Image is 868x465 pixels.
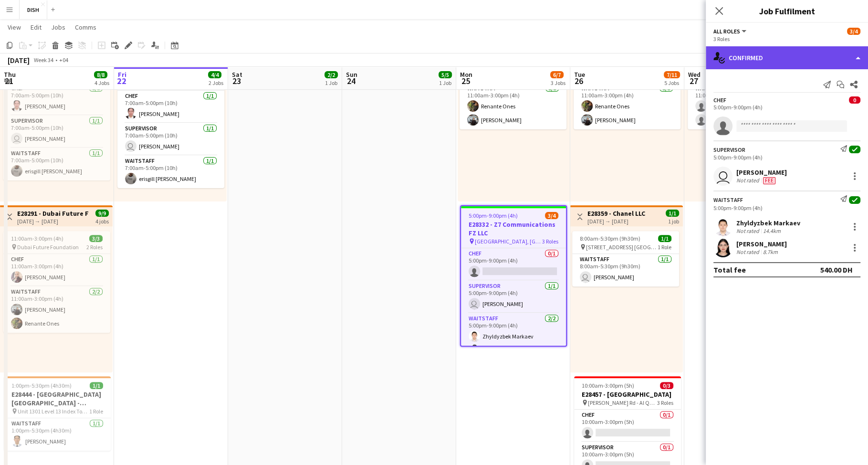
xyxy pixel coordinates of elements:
span: 22 [116,75,126,86]
span: 9/9 [95,210,109,217]
span: Comms [75,23,96,32]
span: 25 [459,75,472,86]
app-job-card: 11:00am-3:00pm (4h)0/2 Zabeel [GEOGRAPHIC_DATA]1 RoleWaitstaff0/211:00am-3:00pm (4h) [688,60,795,129]
app-card-role: Chef0/15:00pm-9:00pm (4h) [461,248,566,281]
span: Sun [346,70,357,79]
div: 5 Jobs [664,79,680,86]
app-card-role: Waitstaff2/25:00pm-9:00pm (4h)Zhyldyzbek Markaev[PERSON_NAME] [461,313,566,359]
h3: E28359 - Chanel LLC [587,209,645,218]
h3: E28457 - [GEOGRAPHIC_DATA] [574,390,681,399]
div: Supervisor [713,146,745,153]
div: Confirmed [706,46,868,69]
span: Mon [460,70,472,79]
span: 6/7 [550,71,564,78]
span: 1/1 [90,382,103,389]
span: Sat [232,70,242,79]
span: Fri [118,70,126,79]
app-job-card: 11:00am-3:00pm (4h)2/2 Zabeel [GEOGRAPHIC_DATA]1 RoleWaitstaff2/211:00am-3:00pm (4h)Renante Ones[... [574,60,680,129]
h3: E28444 - [GEOGRAPHIC_DATA] [GEOGRAPHIC_DATA] - [GEOGRAPHIC_DATA] [GEOGRAPHIC_DATA] [GEOGRAPHIC_DA... [4,390,111,407]
span: Unit 1301 Level 13 Index Tower [18,408,89,415]
span: 2/2 [324,71,338,78]
div: Total fee [713,265,746,275]
app-card-role: Waitstaff2/211:00am-3:00pm (4h)[PERSON_NAME]Renante Ones [3,286,110,333]
div: 11:00am-3:00pm (4h)2/2 Dubai Future Foundation1 RoleWaitstaff2/211:00am-3:00pm (4h)Renante Ones[P... [460,60,566,129]
span: Wed [688,70,701,79]
button: All roles [713,28,748,35]
span: 1/1 [658,235,671,242]
app-card-role: Waitstaff2/211:00am-3:00pm (4h)Renante Ones[PERSON_NAME] [574,83,680,129]
div: [DATE] [8,55,30,65]
div: 5:00pm-9:00pm (4h) [713,104,860,111]
span: 1 Role [658,243,671,251]
span: Edit [31,23,42,32]
span: 10:00am-3:00pm (5h) [582,382,634,389]
span: 24 [345,75,357,86]
app-job-card: In progress7:00am-5:00pm (10h)3/3 HCT [GEOGRAPHIC_DATA]3 RolesChef1/17:00am-5:00pm (10h)[PERSON_N... [117,60,224,188]
app-card-role: Chef0/110:00am-3:00pm (5h) [574,410,681,442]
h3: E28332 - Z7 Communications FZ LLC [461,220,566,237]
span: 3 Roles [542,238,558,245]
div: [PERSON_NAME] [736,168,787,177]
span: 5:00pm-9:00pm (4h) [469,212,518,219]
div: 4 Jobs [94,79,109,86]
div: +04 [59,56,68,63]
span: All roles [713,28,740,35]
h3: Job Fulfilment [706,5,868,17]
app-card-role: Supervisor1/15:00pm-9:00pm (4h) [PERSON_NAME] [461,281,566,313]
span: 11:00am-3:00pm (4h) [11,235,63,242]
span: 1/1 [666,210,679,217]
span: 0 [849,96,860,104]
app-card-role: Waitstaff1/11:00pm-5:30pm (4h30m)[PERSON_NAME] [4,418,111,451]
div: 1 Job [325,79,337,86]
app-card-role: Chef1/17:00am-5:00pm (10h)[PERSON_NAME] [117,91,224,123]
span: 21 [2,75,16,86]
div: 4 jobs [95,217,109,225]
span: Fee [763,177,775,184]
span: [PERSON_NAME] Rd - Al Quoz - Al Quoz 1 [588,399,657,406]
app-card-role: Supervisor1/17:00am-5:00pm (10h) [PERSON_NAME] [117,123,224,156]
span: 7/11 [664,71,680,78]
a: View [4,21,25,33]
div: Not rated [736,177,761,184]
span: 0/3 [660,382,673,389]
span: 3 Roles [657,399,673,406]
div: 5:00pm-9:00pm (4h) [713,204,860,211]
app-card-role: Waitstaff0/211:00am-3:00pm (4h) [688,83,795,129]
div: [DATE] → [DATE] [587,218,645,225]
app-card-role: Supervisor1/17:00am-5:00pm (10h) [PERSON_NAME] [3,116,110,148]
span: [GEOGRAPHIC_DATA], [GEOGRAPHIC_DATA] [475,238,542,245]
div: 11:00am-3:00pm (4h)3/3 Dubai Future Foundation2 RolesChef1/111:00am-3:00pm (4h)[PERSON_NAME]Waits... [3,231,110,333]
div: Crew has different fees then in role [761,177,777,184]
h3: E28291 - Dubai Future Foundation [17,209,88,218]
span: Jobs [51,23,65,32]
app-job-card: 1:00pm-5:30pm (4h30m)1/1E28444 - [GEOGRAPHIC_DATA] [GEOGRAPHIC_DATA] - [GEOGRAPHIC_DATA] [GEOGRAP... [4,376,111,451]
app-card-role: Waitstaff2/211:00am-3:00pm (4h)Renante Ones[PERSON_NAME] [460,83,566,129]
app-job-card: 5:00pm-9:00pm (4h)3/4E28332 - Z7 Communications FZ LLC [GEOGRAPHIC_DATA], [GEOGRAPHIC_DATA]3 Role... [460,205,567,347]
a: Comms [71,21,100,33]
app-card-role: Chef1/17:00am-5:00pm (10h)[PERSON_NAME] [3,83,110,116]
div: 1 job [668,217,679,225]
div: 3 Roles [713,35,860,42]
span: 3/4 [847,28,860,35]
app-card-role: Waitstaff1/17:00am-5:00pm (10h)erisgill [PERSON_NAME] [117,156,224,188]
app-card-role: Waitstaff1/18:00am-5:30pm (9h30m) [PERSON_NAME] [572,254,679,286]
span: 3/3 [89,235,103,242]
app-card-role: Waitstaff1/17:00am-5:00pm (10h)erisgill [PERSON_NAME] [3,148,110,180]
div: Waitstaff [713,196,743,203]
div: Chef [713,96,726,104]
div: [PERSON_NAME] [736,240,787,248]
div: 540.00 DH [820,265,853,275]
span: 27 [687,75,701,86]
span: [STREET_ADDRESS] [GEOGRAPHIC_DATA] (D3) [GEOGRAPHIC_DATA] [586,243,658,251]
div: 7:00am-5:00pm (10h)3/3 HCT [GEOGRAPHIC_DATA]3 RolesChef1/17:00am-5:00pm (10h)[PERSON_NAME]Supervi... [3,60,110,180]
span: 1 Role [89,408,103,415]
span: 26 [573,75,585,86]
span: Thu [4,70,16,79]
span: 23 [230,75,242,86]
span: Dubai Future Foundation [17,243,79,251]
app-job-card: 8:00am-5:30pm (9h30m)1/1 [STREET_ADDRESS] [GEOGRAPHIC_DATA] (D3) [GEOGRAPHIC_DATA]1 RoleWaitstaff... [572,231,679,286]
span: View [8,23,21,32]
